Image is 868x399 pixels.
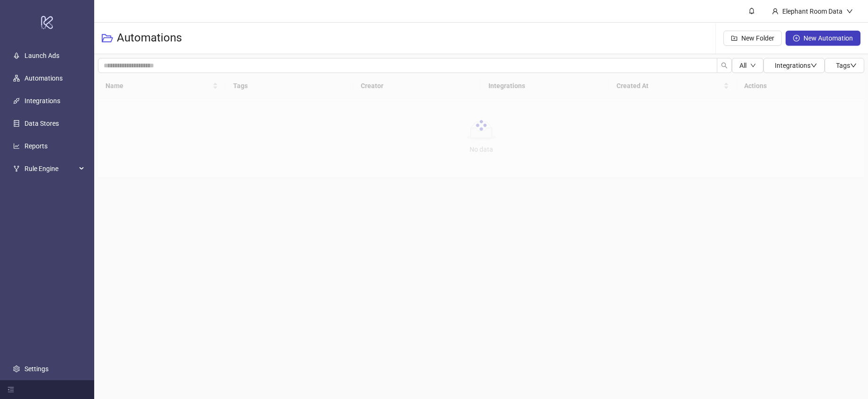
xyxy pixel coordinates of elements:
span: folder-open [102,33,113,44]
span: down [750,63,756,68]
span: New Automation [803,34,853,42]
span: search [721,62,728,69]
button: Tagsdown [825,58,864,73]
span: fork [13,165,20,172]
span: New Folder [741,34,774,42]
span: user [772,8,779,15]
a: Settings [24,365,49,373]
span: Integrations [775,62,817,69]
span: menu-fold [8,386,14,393]
span: down [846,8,853,15]
span: plus-circle [793,35,800,41]
h3: Automations [117,31,182,46]
button: Alldown [732,58,763,73]
span: bell [748,8,755,14]
button: New Automation [786,31,860,46]
span: Tags [836,62,857,69]
a: Integrations [24,97,60,105]
a: Reports [24,142,48,150]
div: Elephant Room Data [779,6,846,16]
span: down [811,62,817,69]
a: Launch Ads [24,52,59,59]
a: Automations [24,74,63,82]
span: Rule Engine [24,159,76,178]
span: folder-add [731,35,738,41]
button: Integrationsdown [763,58,825,73]
span: All [739,62,746,69]
span: down [850,62,857,69]
a: Data Stores [24,120,59,127]
button: New Folder [723,31,782,46]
